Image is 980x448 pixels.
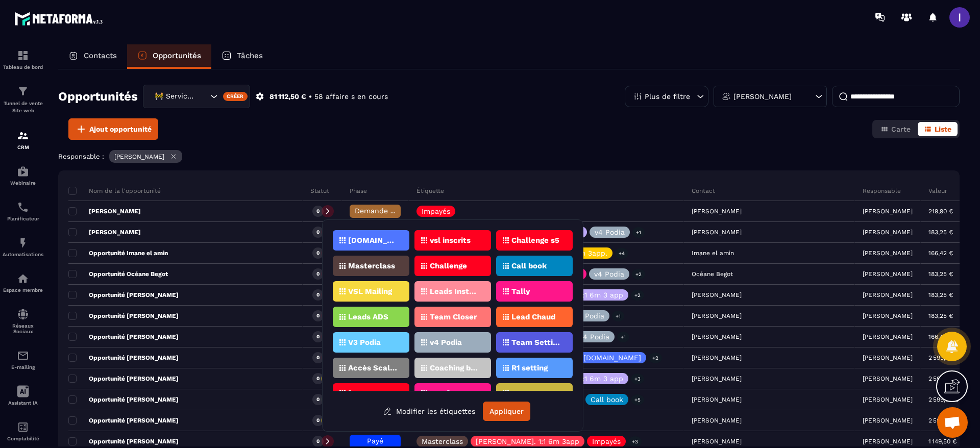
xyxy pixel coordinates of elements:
p: Lead Chaud [511,313,555,320]
button: Modifier les étiquettes [375,402,483,420]
p: +2 [632,269,645,280]
p: 183,25 € [928,312,953,319]
p: Tâches [237,51,263,60]
p: [PERSON_NAME] [863,333,913,340]
p: CRM [3,144,43,150]
button: Liste [918,122,958,136]
p: 0 [316,438,320,445]
p: v4 Podia [594,270,624,278]
p: +4 [615,248,628,259]
p: 0 [316,208,320,215]
p: 1 149,50 € [928,438,957,445]
img: automations [17,272,29,285]
p: [PERSON_NAME] [863,312,913,319]
p: 81 112,50 € [269,92,306,102]
p: [PERSON_NAME] [733,93,792,100]
p: Team Setting [511,339,561,346]
button: Carte [874,122,917,136]
p: V3 Podia [348,339,381,346]
p: Opportunité [PERSON_NAME] [68,395,179,404]
p: +2 [631,290,644,301]
p: v4 Podia [595,229,625,236]
p: • [309,92,312,102]
p: +3 [628,436,642,447]
p: Webinaire [3,180,43,186]
p: Valeur [928,187,947,195]
p: Call book [511,262,547,269]
p: Opportunité [PERSON_NAME] [68,333,179,341]
p: Opportunité [PERSON_NAME] [68,312,179,320]
p: Opportunité [PERSON_NAME] [68,354,179,362]
span: Ajout opportunité [89,124,152,134]
p: Coaching book [430,364,479,371]
p: Leads ADS [348,313,388,320]
a: emailemailE-mailing [3,342,43,378]
p: Responsable : [58,153,104,160]
p: Challenge s5 [511,237,559,244]
p: 0 [316,250,320,257]
p: Plus de filtre [645,93,690,100]
img: scheduler [17,201,29,213]
p: R1 setting [511,364,548,371]
p: vsl inscrits [430,237,471,244]
p: 2 599,00 € [928,417,959,424]
p: [PERSON_NAME] [863,354,913,361]
img: email [17,350,29,362]
p: +1 [632,227,645,238]
p: v4 Podia [579,333,609,340]
p: Opportunité [PERSON_NAME] [68,375,179,383]
input: Search for option [198,91,208,102]
p: Assistant IA [3,400,43,406]
p: Accès Scaler Podia [348,364,398,371]
p: Comptabilité [3,436,43,441]
p: 166,42 € [928,250,953,257]
p: 166,42 € [928,333,953,340]
p: 183,25 € [928,229,953,236]
p: Reprogrammé [511,390,561,397]
p: [PERSON_NAME] [863,291,913,298]
div: Ouvrir le chat [937,407,968,438]
p: Opportunités [153,51,201,60]
img: formation [17,130,29,142]
p: [PERSON_NAME] [863,375,913,382]
p: 183,25 € [928,291,953,298]
a: schedulerschedulerPlanificateur [3,193,43,229]
p: 0 [316,229,320,236]
a: Tâches [211,44,273,69]
img: formation [17,85,29,97]
a: automationsautomationsAutomatisations [3,229,43,265]
button: Appliquer [483,402,530,421]
p: 219,90 € [928,208,953,215]
button: Ajout opportunité [68,118,158,140]
a: formationformationCRM [3,122,43,158]
p: Phase [350,187,367,195]
p: [PERSON_NAME] [68,207,141,215]
p: [PERSON_NAME] [114,153,164,160]
p: [PERSON_NAME]. 1:1 6m 3app [476,438,579,445]
p: 2 599,00 € [928,396,959,403]
p: Opportunité [PERSON_NAME] [68,291,179,299]
p: Opportunité [PERSON_NAME] [68,416,179,425]
p: 0 [316,417,320,424]
p: [PERSON_NAME] [348,390,398,397]
p: Automatisations [3,252,43,257]
p: E-mailing [3,364,43,370]
p: 0 [316,354,320,361]
p: [DOMAIN_NAME] [348,237,398,244]
p: Team Closer [430,313,477,320]
p: +2 [649,353,662,363]
span: Payé [367,437,383,445]
p: VSL Mailing [348,288,392,295]
p: [PERSON_NAME] [863,250,913,257]
p: Opportunité Imane el amin [68,249,168,257]
p: Opportunité Océane Begot [68,270,168,278]
span: Liste [935,125,951,133]
p: 0 [316,375,320,382]
p: 183,25 € [928,270,953,278]
h2: Opportunités [58,86,138,107]
p: [DOMAIN_NAME] [583,354,641,361]
p: Nom de la l'opportunité [68,187,161,195]
p: [PERSON_NAME] [863,270,913,278]
p: Espace membre [3,287,43,293]
span: Carte [891,125,911,133]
